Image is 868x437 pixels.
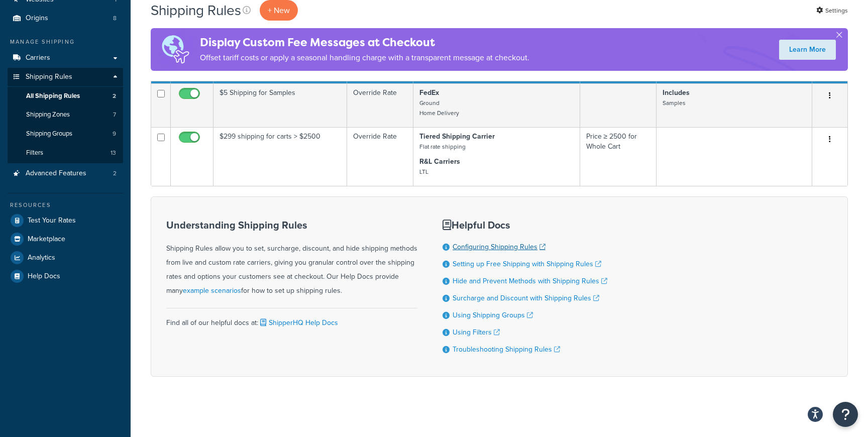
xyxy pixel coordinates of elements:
a: example scenarios [183,285,241,296]
span: Help Docs [28,272,60,281]
strong: Includes [663,87,690,98]
span: 2 [113,169,117,178]
a: Shipping Zones 7 [8,105,123,124]
small: Flat rate shipping [419,142,466,151]
a: Filters 13 [8,144,123,162]
a: Marketplace [8,230,123,248]
strong: FedEx [419,87,439,98]
span: Marketplace [28,235,65,244]
small: LTL [419,167,428,176]
li: Shipping Groups [8,125,123,143]
span: Filters [26,149,43,157]
span: 9 [113,130,116,138]
strong: R&L Carriers [419,156,460,167]
span: Test Your Rates [28,216,76,225]
span: Shipping Groups [26,130,72,138]
a: Test Your Rates [8,211,123,230]
li: All Shipping Rules [8,87,123,105]
span: Carriers [26,54,50,62]
a: Learn More [779,40,836,60]
small: Samples [663,98,686,107]
span: 8 [113,14,117,23]
strong: Tiered Shipping Carrier [419,131,495,142]
span: 2 [113,92,116,100]
li: Advanced Features [8,164,123,183]
p: Offset tariff costs or apply a seasonal handling charge with a transparent message at checkout. [200,51,529,65]
span: Advanced Features [26,169,86,178]
a: Shipping Rules [8,68,123,86]
td: Price ≥ 2500 for Whole Cart [580,127,657,186]
div: Manage Shipping [8,38,123,46]
td: $299 shipping for carts > $2500 [213,127,347,186]
li: Shipping Zones [8,105,123,124]
a: Using Shipping Groups [453,310,533,320]
div: Find all of our helpful docs at: [166,308,417,330]
img: duties-banner-06bc72dcb5fe05cb3f9472aba00be2ae8eb53ab6f0d8bb03d382ba314ac3c341.png [151,28,200,71]
a: Shipping Groups 9 [8,125,123,143]
button: Open Resource Center [833,402,858,427]
a: Advanced Features 2 [8,164,123,183]
li: Filters [8,144,123,162]
span: Origins [26,14,48,23]
a: Troubleshooting Shipping Rules [453,344,560,355]
td: Override Rate [347,83,413,127]
a: All Shipping Rules 2 [8,87,123,105]
h4: Display Custom Fee Messages at Checkout [200,34,529,51]
small: Ground Home Delivery [419,98,459,118]
a: Carriers [8,49,123,67]
div: Resources [8,201,123,209]
a: Setting up Free Shipping with Shipping Rules [453,259,601,269]
span: 7 [113,111,116,119]
a: Hide and Prevent Methods with Shipping Rules [453,276,607,286]
div: Shipping Rules allow you to set, surcharge, discount, and hide shipping methods from live and cus... [166,220,417,298]
td: $5 Shipping for Samples [213,83,347,127]
a: ShipperHQ Help Docs [258,317,338,328]
span: Shipping Rules [26,73,72,81]
a: Origins 8 [8,9,123,28]
span: Shipping Zones [26,111,70,119]
li: Origins [8,9,123,28]
a: Configuring Shipping Rules [453,242,546,252]
td: Override Rate [347,127,413,186]
li: Shipping Rules [8,68,123,163]
a: Settings [816,4,848,18]
a: Help Docs [8,267,123,285]
h3: Understanding Shipping Rules [166,220,417,231]
span: 13 [111,149,116,157]
span: Analytics [28,254,55,262]
a: Using Filters [453,327,500,338]
a: Surcharge and Discount with Shipping Rules [453,293,599,303]
h3: Helpful Docs [443,220,607,231]
span: All Shipping Rules [26,92,80,100]
a: Analytics [8,249,123,267]
h1: Shipping Rules [151,1,241,20]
